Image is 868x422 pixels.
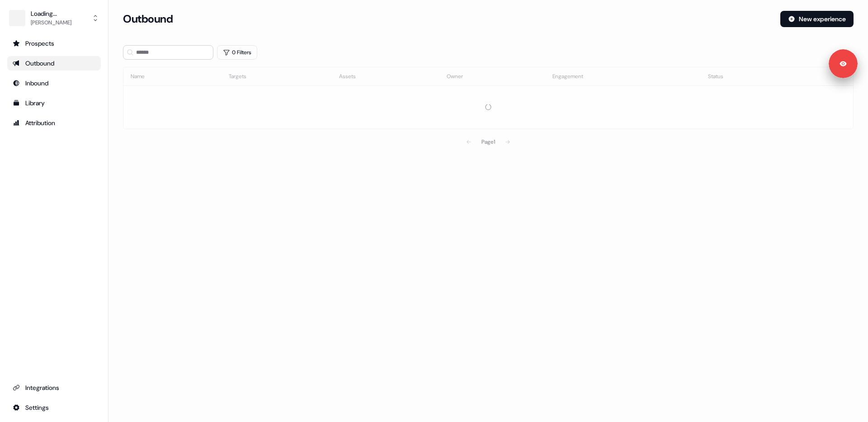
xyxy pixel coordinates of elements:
[7,7,101,29] button: Loading...[PERSON_NAME]
[7,56,101,70] a: Go to outbound experience
[780,11,854,27] button: New experience
[13,39,95,48] div: Prospects
[7,116,101,130] a: Go to attribution
[31,9,71,18] div: Loading...
[13,383,95,392] div: Integrations
[13,79,95,88] div: Inbound
[13,118,95,127] div: Attribution
[7,380,101,395] a: Go to integrations
[7,96,101,110] a: Go to templates
[217,45,257,60] button: 0 Filters
[7,76,101,90] a: Go to Inbound
[123,12,173,26] h3: Outbound
[7,36,101,51] a: Go to prospects
[13,98,95,108] div: Library
[31,18,71,27] div: [PERSON_NAME]
[13,403,95,412] div: Settings
[7,400,101,415] a: Go to integrations
[13,59,95,68] div: Outbound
